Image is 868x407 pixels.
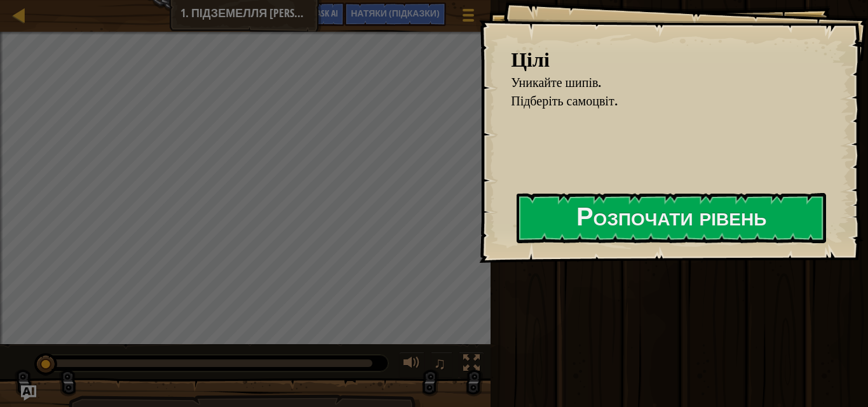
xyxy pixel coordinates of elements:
button: Ask AI [21,385,36,401]
span: Підберіть самоцвіт. [511,92,617,109]
button: Ask AI [310,3,344,26]
span: Ask AI [316,7,338,19]
button: Показати меню гри [452,3,484,32]
button: ♫ [431,352,452,378]
span: Уникайте шипів. [511,74,601,91]
div: Цілі [511,45,824,74]
button: Розпочати рівень [517,193,826,243]
button: Повноекранний режим [459,352,484,378]
li: Уникайте шипів. [495,74,820,92]
li: Підберіть самоцвіт. [495,92,820,110]
span: НАТЯКИ (Підказки) [351,7,440,19]
span: ♫ [433,354,446,373]
button: Налаштувати гучність [399,352,424,378]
